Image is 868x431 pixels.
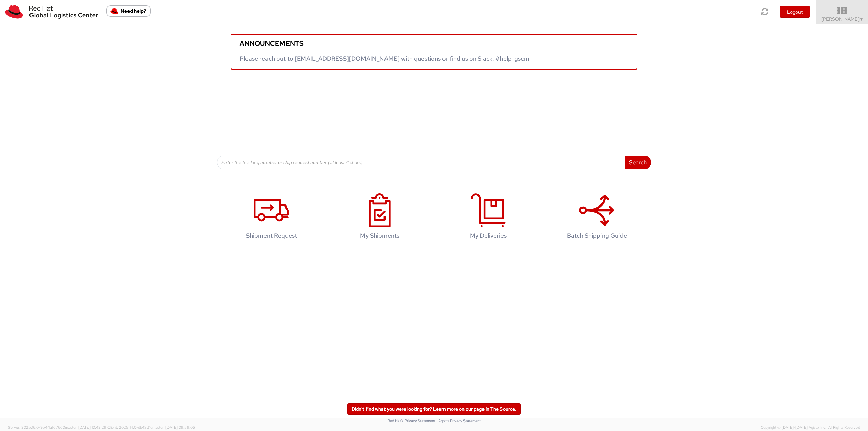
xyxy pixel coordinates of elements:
span: Client: 2025.14.0-db4321d [107,425,195,430]
input: Enter the tracking number or ship request number (at least 4 chars) [217,156,625,169]
button: Search [625,156,651,169]
h4: Shipment Request [228,232,315,239]
h4: Batch Shipping Guide [553,232,640,239]
a: Didn't find what you were looking for? Learn more on our page in The Source. [347,403,521,415]
span: [PERSON_NAME] [821,16,864,22]
a: Red Hat's Privacy Statement [388,418,435,423]
span: ▼ [860,17,864,22]
h4: My Deliveries [445,232,532,239]
span: Server: 2025.16.0-9544af67660 [8,425,106,430]
h4: My Shipments [336,232,423,239]
a: Batch Shipping Guide [546,186,648,250]
a: My Shipments [329,186,431,250]
a: | Agistix Privacy Statement [436,418,481,423]
span: Please reach out to [EMAIL_ADDRESS][DOMAIN_NAME] with questions or find us on Slack: #help-gscm [240,55,529,62]
span: master, [DATE] 10:42:29 [65,425,106,430]
button: Need help? [106,5,151,17]
button: Logout [780,6,810,18]
span: Copyright © [DATE]-[DATE] Agistix Inc., All Rights Reserved [761,425,860,430]
span: master, [DATE] 09:59:06 [152,425,195,430]
a: My Deliveries [437,186,539,250]
img: rh-logistics-00dfa346123c4ec078e1.svg [5,5,98,19]
a: Announcements Please reach out to [EMAIL_ADDRESS][DOMAIN_NAME] with questions or find us on Slack... [231,34,637,70]
a: Shipment Request [220,186,322,250]
h5: Announcements [240,40,628,47]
